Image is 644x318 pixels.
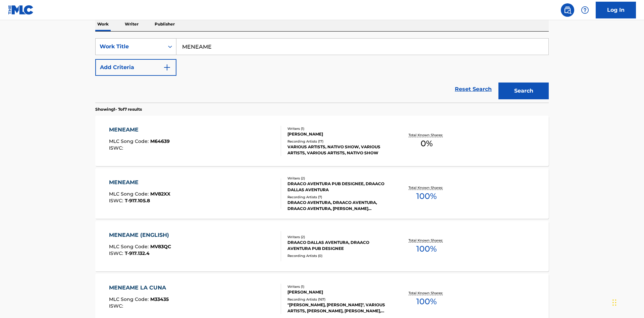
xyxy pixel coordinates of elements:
a: MENEAMEMLC Song Code:M64639ISWC:Writers (1)[PERSON_NAME]Recording Artists (17)VARIOUS ARTISTS, NA... [95,116,549,166]
p: Total Known Shares: [409,290,444,296]
div: Recording Artists ( 167 ) [287,297,389,302]
a: Reset Search [451,82,495,97]
p: Publisher [153,17,177,31]
div: Drag [612,293,616,313]
div: Recording Artists ( 7 ) [287,195,389,200]
p: Total Known Shares: [409,132,444,138]
span: ISWC : [109,303,125,309]
div: MENEAME (ENGLISH) [109,231,172,239]
span: M33435 [150,296,169,302]
img: 9d2ae6d4665cec9f34b9.svg [163,63,171,71]
div: Help [578,3,592,17]
div: VARIOUS ARTISTS, NATIVO SHOW, VARIOUS ARTISTS, VARIOUS ARTISTS, NATIVO SHOW [287,144,389,156]
div: Writers ( 1 ) [287,284,389,289]
button: Add Criteria [95,59,176,76]
div: MENEAME [109,126,170,134]
img: help [581,6,589,14]
div: "[PERSON_NAME], [PERSON_NAME]", VARIOUS ARTISTS, [PERSON_NAME], [PERSON_NAME], [PERSON_NAME] [287,302,389,314]
div: Writers ( 2 ) [287,234,389,240]
p: Total Known Shares: [409,238,444,243]
span: T-917.105.8 [125,198,150,204]
div: DRAACO AVENTURA PUB DESIGNEE, DRAACO DALLAS AVENTURA [287,181,389,193]
p: Writer [123,17,141,31]
img: MLC Logo [8,5,34,15]
span: MLC Song Code : [109,191,150,197]
div: Writers ( 2 ) [287,176,389,181]
span: MLC Song Code : [109,296,150,302]
span: ISWC : [109,198,125,204]
p: Showing 1 - 7 of 7 results [95,106,142,112]
div: [PERSON_NAME] [287,131,389,137]
span: 0 % [421,138,433,150]
a: MENEAMEMLC Song Code:MV82XXISWC:T-917.105.8Writers (2)DRAACO AVENTURA PUB DESIGNEE, DRAACO DALLAS... [95,168,549,219]
div: Recording Artists ( 0 ) [287,253,389,258]
div: MENEAME [109,178,170,187]
button: Search [498,83,549,99]
a: Log In [596,2,636,18]
span: ISWC : [109,145,125,151]
p: Total Known Shares: [409,185,444,190]
span: MV82XX [150,191,170,197]
div: MENEAME LA CUNA [109,284,169,292]
div: Work Title [100,43,160,51]
div: Recording Artists ( 17 ) [287,139,389,144]
div: Writers ( 1 ) [287,126,389,131]
span: M64639 [150,138,170,144]
span: T-917.132.4 [125,250,150,256]
span: MLC Song Code : [109,244,150,250]
a: Public Search [561,3,574,17]
div: DRAACO AVENTURA, DRAACO AVENTURA, DRAACO AVENTURA, [PERSON_NAME] AVENTURA, DRAACO AVENTURA [287,200,389,212]
span: MLC Song Code : [109,138,150,144]
form: Search Form [95,38,549,103]
div: DRAACO DALLAS AVENTURA, DRAACO AVENTURA PUB DESIGNEE [287,240,389,252]
div: [PERSON_NAME] [287,289,389,295]
p: Work [95,17,111,31]
span: MV83QC [150,244,171,250]
span: ISWC : [109,250,125,256]
span: 100 % [416,243,437,255]
span: 100 % [416,296,437,308]
a: MENEAME (ENGLISH)MLC Song Code:MV83QCISWC:T-917.132.4Writers (2)DRAACO DALLAS AVENTURA, DRAACO AV... [95,221,549,271]
span: 100 % [416,190,437,202]
img: search [563,6,572,14]
iframe: Chat Widget [610,286,644,318]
